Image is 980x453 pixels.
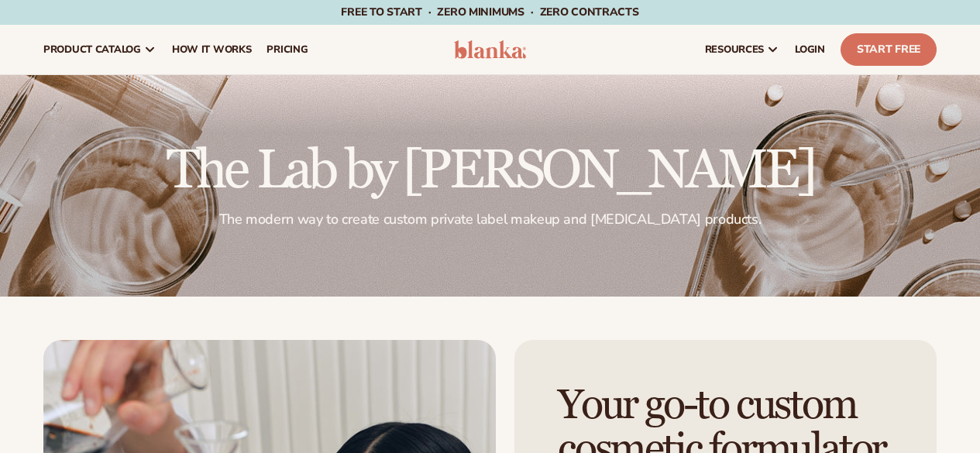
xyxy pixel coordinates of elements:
span: LOGIN [795,43,825,56]
span: pricing [266,43,308,56]
span: product catalog [43,43,141,56]
span: How It Works [172,43,252,56]
a: Start Free [841,33,937,66]
span: Free to start · ZERO minimums · ZERO contracts [341,5,638,19]
h2: The Lab by [PERSON_NAME] [43,144,937,198]
img: logo [454,40,527,59]
a: How It Works [164,25,260,74]
a: pricing [259,25,315,74]
a: LOGIN [787,25,833,74]
p: The modern way to create custom private label makeup and [MEDICAL_DATA] products. [43,211,937,228]
a: resources [697,25,787,74]
a: product catalog [36,25,164,74]
span: resources [705,43,764,56]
